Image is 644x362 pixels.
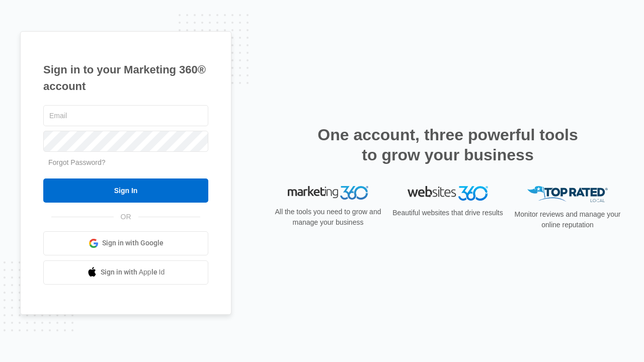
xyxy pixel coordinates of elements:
[288,186,368,200] img: Marketing 360
[527,186,608,203] img: Top Rated Local
[391,208,504,218] p: Beautiful websites that drive results
[314,125,581,165] h2: One account, three powerful tools to grow your business
[511,209,624,230] p: Monitor reviews and manage your online reputation
[408,186,488,201] img: Websites 360
[114,212,138,222] span: OR
[272,207,384,228] p: All the tools you need to grow and manage your business
[101,267,165,278] span: Sign in with Apple Id
[43,260,208,285] a: Sign in with Apple Id
[43,61,208,95] h1: Sign in to your Marketing 360® account
[48,158,106,166] a: Forgot Password?
[43,105,208,126] input: Email
[102,238,164,248] span: Sign in with Google
[43,178,208,203] input: Sign In
[43,231,208,255] a: Sign in with Google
